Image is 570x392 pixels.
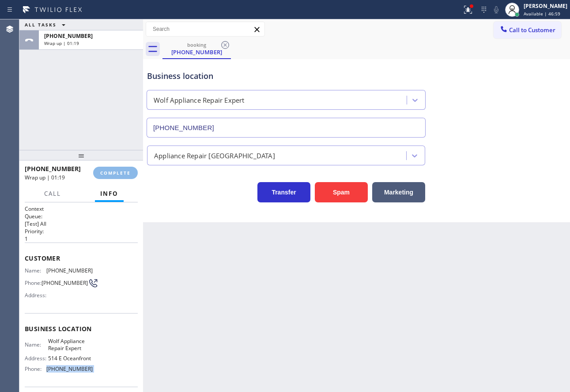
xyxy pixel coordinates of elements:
[509,26,555,34] span: Call to Customer
[315,182,368,202] button: Spam
[25,228,138,235] h2: Priority:
[39,185,66,202] button: Call
[146,22,264,36] input: Search
[46,366,93,372] span: [PHONE_NUMBER]
[25,280,42,286] span: Phone:
[147,70,425,82] div: Business location
[25,205,138,213] h1: Context
[25,366,46,372] span: Phone:
[25,174,65,181] span: Wrap up | 01:19
[257,182,310,202] button: Transfer
[25,22,57,28] span: ALL TASKS
[147,118,426,138] input: Phone Number
[372,182,425,202] button: Marketing
[25,355,48,362] span: Address:
[25,325,138,333] span: Business location
[524,2,567,10] div: [PERSON_NAME]
[25,292,48,299] span: Address:
[154,95,245,105] div: Wolf Appliance Repair Expert
[46,267,93,274] span: [PHONE_NUMBER]
[163,48,230,56] div: [PHONE_NUMBER]
[25,164,81,173] span: [PHONE_NUMBER]
[154,150,275,161] div: Appliance Repair [GEOGRAPHIC_DATA]
[44,40,79,46] span: Wrap up | 01:19
[100,190,118,198] span: Info
[48,355,92,362] span: 514 E Oceanfront
[524,11,560,17] span: Available | 46:59
[25,235,138,243] p: 1
[95,185,124,202] button: Info
[25,254,138,262] span: Customer
[25,267,46,274] span: Name:
[44,190,61,198] span: Call
[100,170,131,176] span: COMPLETE
[42,280,88,286] span: [PHONE_NUMBER]
[48,338,92,351] span: Wolf Appliance Repair Expert
[25,213,138,220] h2: Queue:
[163,39,230,58] div: (310) 779-1000
[163,41,230,48] div: booking
[494,22,561,38] button: Call to Customer
[19,19,74,30] button: ALL TASKS
[25,341,48,348] span: Name:
[490,4,502,16] button: Mute
[44,32,93,40] span: [PHONE_NUMBER]
[25,220,138,228] p: [Test] All
[93,167,138,179] button: COMPLETE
